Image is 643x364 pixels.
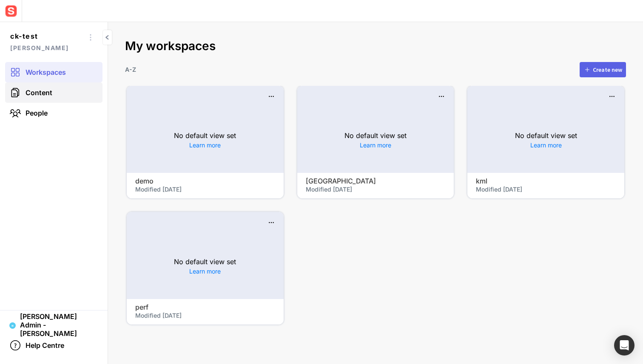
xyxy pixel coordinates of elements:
[580,62,626,77] button: Create new
[5,103,102,123] a: People
[20,312,98,338] span: [PERSON_NAME] Admin - [PERSON_NAME]
[125,65,136,74] p: A-Z
[135,303,243,311] h4: perf
[135,312,182,319] span: Modified [DATE]
[306,186,352,193] span: Modified [DATE]
[306,177,413,185] h4: [GEOGRAPHIC_DATA]
[530,141,562,150] a: Learn more
[593,67,622,73] div: Create new
[125,39,626,54] h2: My workspaces
[174,257,236,267] p: No default view set
[476,177,583,185] h4: kml
[515,130,577,141] p: No default view set
[614,335,634,356] div: Open Intercom Messenger
[135,186,182,193] span: Modified [DATE]
[26,68,66,76] span: Workspaces
[26,88,52,97] span: Content
[10,31,84,42] span: ck-test
[5,62,102,82] a: Workspaces
[26,109,48,117] span: People
[5,335,102,356] a: Help Centre
[10,42,84,54] span: [PERSON_NAME]
[344,130,407,141] p: No default view set
[5,82,102,103] a: Content
[3,3,19,19] img: sensat
[189,141,221,150] a: Learn more
[174,130,236,141] p: No default view set
[360,141,391,150] a: Learn more
[189,267,221,276] a: Learn more
[476,186,522,193] span: Modified [DATE]
[135,177,243,185] h4: demo
[26,341,64,350] span: Help Centre
[11,324,14,327] text: CK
